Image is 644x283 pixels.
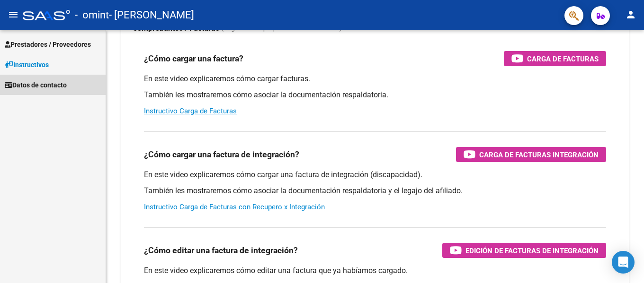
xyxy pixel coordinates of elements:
[8,9,19,20] mat-icon: menu
[5,80,67,90] span: Datos de contacto
[144,186,606,196] p: También les mostraremos cómo asociar la documentación respaldatoria y el legajo del afiliado.
[504,51,606,66] button: Carga de Facturas
[144,52,243,65] h3: ¿Cómo cargar una factura?
[5,60,49,70] span: Instructivos
[5,39,91,50] span: Prestadores / Proveedores
[442,243,606,258] button: Edición de Facturas de integración
[75,5,109,26] span: - omint
[144,90,606,100] p: También les mostraremos cómo asociar la documentación respaldatoria.
[144,266,606,276] p: En este video explicaremos cómo editar una factura que ya habíamos cargado.
[144,203,325,211] a: Instructivo Carga de Facturas con Recupero x Integración
[144,148,299,161] h3: ¿Cómo cargar una factura de integración?
[144,170,606,180] p: En este video explicaremos cómo cargar una factura de integración (discapacidad).
[144,107,237,115] a: Instructivo Carga de Facturas
[144,244,298,257] h3: ¿Cómo editar una factura de integración?
[144,74,606,84] p: En este video explicaremos cómo cargar facturas.
[465,245,599,257] span: Edición de Facturas de integración
[479,149,599,161] span: Carga de Facturas Integración
[527,53,599,65] span: Carga de Facturas
[625,9,636,20] mat-icon: person
[612,251,635,274] div: Open Intercom Messenger
[456,147,606,162] button: Carga de Facturas Integración
[109,5,194,26] span: - [PERSON_NAME]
